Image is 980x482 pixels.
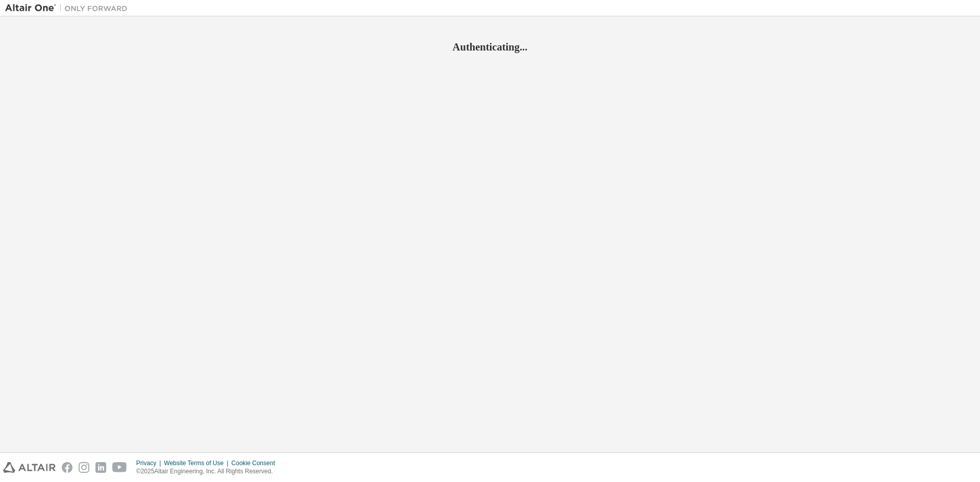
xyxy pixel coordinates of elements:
[79,462,89,473] img: instagram.svg
[3,462,56,473] img: altair_logo.svg
[112,462,127,473] img: youtube.svg
[5,40,975,54] h2: Authenticating...
[62,462,72,473] img: facebook.svg
[5,3,133,13] img: Altair One
[136,467,281,476] p: © 2025 Altair Engineering, Inc. All Rights Reserved.
[136,459,164,467] div: Privacy
[95,462,106,473] img: linkedin.svg
[231,459,281,467] div: Cookie Consent
[164,459,231,467] div: Website Terms of Use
